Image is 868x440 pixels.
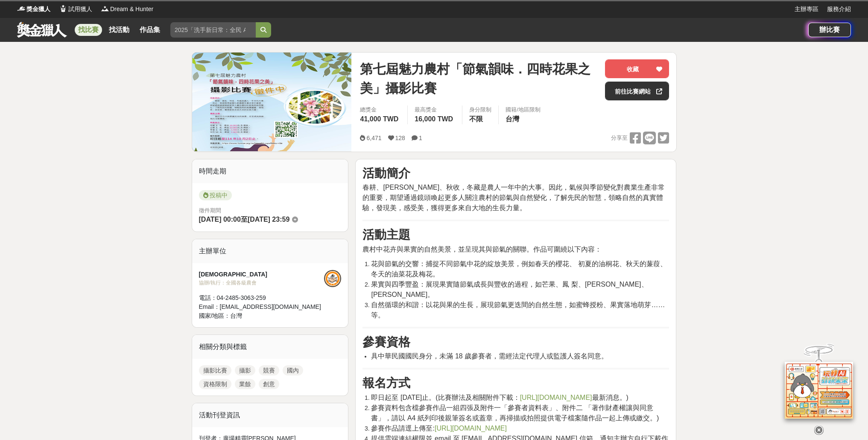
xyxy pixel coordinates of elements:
div: 活動刊登資訊 [192,403,348,427]
img: Logo [17,4,26,13]
strong: 報名方式 [362,376,410,390]
span: 總獎金 [360,106,400,114]
span: 分享至 [611,132,628,144]
span: [URL][DOMAIN_NAME] [435,425,507,432]
img: Cover Image [192,53,352,151]
div: [DEMOGRAPHIC_DATA] [199,270,324,279]
span: 獎金獵人 [26,5,50,14]
div: Email： [EMAIL_ADDRESS][DOMAIN_NAME] [199,302,324,311]
span: 國家/地區： [199,312,231,319]
span: Dream & Hunter [110,5,153,14]
div: 相關分類與標籤 [192,335,348,359]
div: 協辦/執行： 全國各級農會 [199,279,324,287]
a: 前往比賽網站 [605,82,669,100]
a: 競賽 [259,365,279,375]
img: Logo [59,4,67,13]
a: 資格限制 [199,379,231,389]
span: 具中華民國國民身分，未滿 18 歲參賽者，需經法定代理人或監護人簽名同意。 [371,352,608,360]
span: 徵件期間 [199,207,221,214]
a: 國內 [283,365,303,375]
a: 業餘 [235,379,255,389]
strong: 活動簡介 [362,167,410,180]
span: [DATE] 00:00 [199,216,241,223]
span: 16,000 TWD [415,115,453,123]
div: 電話： 04-2485-3063-259 [199,293,324,302]
span: 參賽資料包含檔參賽作品一組四張及附件一「參賽者資料表」、附件二 「著作財產權讓與同意書」，請以 A4 紙列印後親筆簽名或蓋章，再掃描或拍照提供電子檔案隨作品一起上傳或繳交。) [371,404,659,422]
span: 花與節氣的交響：捕捉不同節氣中花的綻放美景，例如春天的櫻花、 初夏的油桐花、秋天的蒹葭、冬天的油菜花及梅花。 [371,260,666,278]
strong: 活動主題 [362,228,410,241]
input: 2025「洗手新日常：全民 ALL IN」洗手歌全台徵選 [170,22,256,38]
a: 服務介紹 [827,5,851,14]
a: 主辦專區 [795,5,818,14]
a: 找比賽 [75,24,102,36]
span: 6,471 [366,135,381,141]
span: 春耕、[PERSON_NAME]、秋收，冬藏是農人一年中的大事。因此，氣候與季節變化對農業生產非常的重要，期望通過鏡頭喚起更多人關注農村的節氣與自然變化，了解先民的智慧，領略自然的真實體驗，發現... [362,184,665,211]
span: 1 [419,135,422,141]
a: 找活動 [105,24,133,36]
a: [URL][DOMAIN_NAME] [520,394,592,401]
a: 作品集 [136,24,164,36]
span: [DATE] 23:59 [248,216,289,223]
span: 至 [241,216,248,223]
strong: 參賽資格 [362,335,410,349]
span: 41,000 TWD [360,115,398,123]
a: 攝影比賽 [199,365,231,375]
a: Logo試用獵人 [59,5,92,14]
a: 創意 [259,379,279,389]
span: 台灣 [230,312,242,319]
a: 攝影 [235,365,255,375]
div: 國籍/地區限制 [506,106,541,114]
span: 投稿中 [199,190,232,200]
div: 時間走期 [192,159,348,183]
span: 果實與四季豐盈：展現果實隨節氣成長與豐收的過程，如芒果、鳳 梨、[PERSON_NAME]、[PERSON_NAME]。 [371,281,648,298]
span: 128 [395,135,405,141]
a: 辦比賽 [808,23,851,37]
span: 最高獎金 [415,106,455,114]
span: 參賽作品請逕上傳至: [371,425,434,432]
span: 第七屆魅力農村「節氣韻味．四時花果之美」攝影比賽 [360,59,598,98]
span: 試用獵人 [68,5,92,14]
div: 身分限制 [469,106,491,114]
a: LogoDream & Hunter [101,5,153,14]
a: [URL][DOMAIN_NAME] [435,425,507,432]
span: 即日起至 [DATE]止。(比賽辦法及相關附件下載： 最新消息。) [371,394,628,401]
span: 不限 [469,115,483,123]
img: Logo [101,4,109,13]
img: d2146d9a-e6f6-4337-9592-8cefde37ba6b.png [785,362,853,419]
button: 收藏 [605,59,669,78]
a: Logo獎金獵人 [17,5,50,14]
span: 自然循環的和諧：以花與果的生長，展現節氣更迭間的自然生態，如蜜蜂授粉、果實落地萌芽……等。 [371,301,665,319]
span: 台灣 [506,115,519,123]
div: 主辦單位 [192,239,348,263]
span: 農村中花卉與果實的自然美景，並呈現其與節氣的關聯。作品可圍繞以下內容： [362,246,602,253]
